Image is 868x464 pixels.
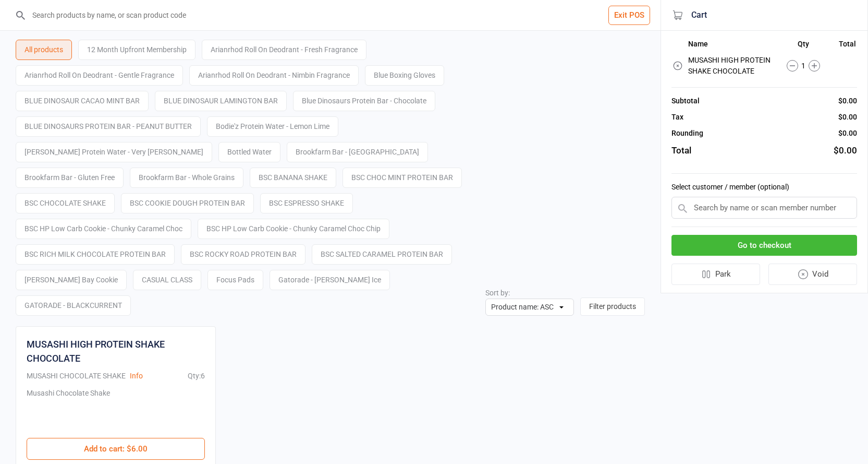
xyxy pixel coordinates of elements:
[218,142,280,162] div: Bottled Water
[27,371,126,382] div: MUSASHI CHOCOLATE SHAKE
[671,128,703,139] div: Rounding
[16,193,115,213] div: BSC CHOCOLATE SHAKE
[688,53,775,78] td: MUSASHI HIGH PROTEIN SHAKE CHOCOLATE
[485,289,510,297] label: Sort by:
[16,142,212,162] div: [PERSON_NAME] Protein Water - Very [PERSON_NAME]
[365,65,444,86] div: Blue Boxing Gloves
[130,371,143,382] button: Info
[250,168,336,188] div: BSC BANANA SHAKE
[189,65,359,86] div: Arianrhod Roll On Deodrant - Nimbin Fragrance
[580,298,645,316] button: Filter products
[312,244,452,265] div: BSC SALTED CARAMEL PROTEIN BAR
[671,264,760,285] button: Park
[838,128,857,139] div: $0.00
[198,219,389,239] div: BSC HP Low Carb Cookie - Chunky Caramel Choc Chip
[16,219,191,239] div: BSC HP Low Carb Cookie - Chunky Caramel Choc
[768,264,858,285] button: Void
[270,270,390,290] div: Gatorade - [PERSON_NAME] Ice
[834,144,857,158] div: $0.00
[130,168,243,188] div: Brookfarm Bar - Whole Grains
[293,91,435,111] div: Blue Dinosaurs Protein Bar - Chocolate
[287,142,428,162] div: Brookfarm Bar - [GEOGRAPHIC_DATA]
[343,168,462,188] div: BSC CHOC MINT PROTEIN BAR
[188,371,205,382] div: Qty: 6
[27,388,110,427] div: Musashi Chocolate Shake
[671,197,857,219] input: Search by name or scan member number
[671,144,691,158] div: Total
[16,40,72,60] div: All products
[207,270,263,290] div: Focus Pads
[671,182,857,193] label: Select customer / member (optional)
[776,40,832,52] th: Qty
[608,6,650,25] button: Exit POS
[202,40,366,60] div: Arianrhod Roll On Deodrant - Fresh Fragrance
[671,112,683,123] div: Tax
[16,244,175,265] div: BSC RICH MILK CHOCOLATE PROTEIN BAR
[260,193,353,213] div: BSC ESPRESSO SHAKE
[16,295,131,316] div: GATORADE - BLACKCURRENT
[776,60,832,72] div: 1
[838,96,857,106] div: $0.00
[688,40,775,52] th: Name
[181,244,305,265] div: BSC ROCKY ROAD PROTEIN BAR
[671,96,700,106] div: Subtotal
[78,40,195,60] div: 12 Month Upfront Membership
[207,116,338,137] div: Bodie'z Protein Water - Lemon Lime
[121,193,254,213] div: BSC COOKIE DOUGH PROTEIN BAR
[27,438,205,460] button: Add to cart: $6.00
[838,112,857,123] div: $0.00
[832,40,856,52] th: Total
[16,65,183,86] div: Arianrhod Roll On Deodrant - Gentle Fragrance
[27,337,205,365] div: MUSASHI HIGH PROTEIN SHAKE CHOCOLATE
[16,116,201,137] div: BLUE DINOSAURS PROTEIN BAR - PEANUT BUTTER
[16,91,149,111] div: BLUE DINOSAUR CACAO MINT BAR
[16,270,127,290] div: [PERSON_NAME] Bay Cookie
[133,270,201,290] div: CASUAL CLASS
[671,235,857,256] button: Go to checkout
[16,168,124,188] div: Brookfarm Bar - Gluten Free
[155,91,287,111] div: BLUE DINOSAUR LAMINGTON BAR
